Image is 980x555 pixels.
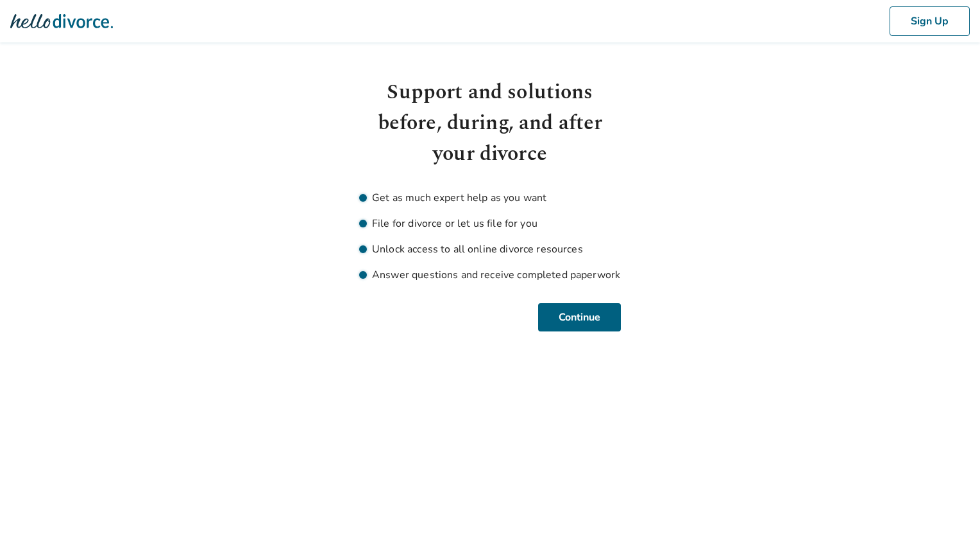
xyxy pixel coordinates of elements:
li: Get as much expert help as you want [359,190,621,206]
img: Hello Divorce Logo [10,8,113,34]
button: Sign Up [890,6,970,36]
button: Continue [538,303,621,331]
h1: Support and solutions before, during, and after your divorce [359,77,621,170]
li: Unlock access to all online divorce resources [359,242,621,257]
li: File for divorce or let us file for you [359,216,621,231]
li: Answer questions and receive completed paperwork [359,267,621,283]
